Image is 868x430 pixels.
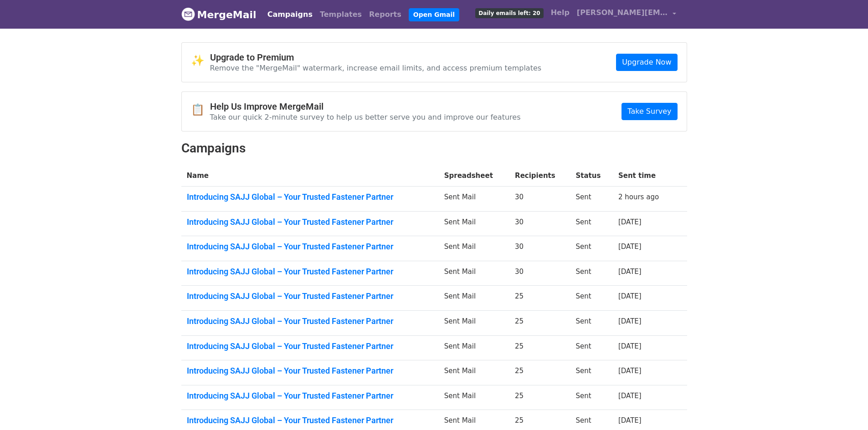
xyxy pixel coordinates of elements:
[570,311,612,336] td: Sent
[621,103,677,120] a: Take Survey
[210,112,521,122] p: Take our quick 2-minute survey to help us better serve you and improve our features
[618,367,642,375] a: [DATE]
[187,316,433,326] a: Introducing SAJJ Global – Your Trusted Fastener Partner
[472,4,547,22] a: Daily emails left: 20
[509,165,570,187] th: Recipients
[509,211,570,236] td: 30
[439,385,509,410] td: Sent Mail
[439,311,509,336] td: Sent Mail
[509,236,570,261] td: 30
[509,311,570,336] td: 25
[365,5,405,24] a: Reports
[577,7,668,18] span: [PERSON_NAME][EMAIL_ADDRESS][DOMAIN_NAME]
[187,366,433,376] a: Introducing SAJJ Global – Your Trusted Fastener Partner
[316,5,365,24] a: Templates
[187,415,433,425] a: Introducing SAJJ Global – Your Trusted Fastener Partner
[210,52,542,63] h4: Upgrade to Premium
[187,341,433,351] a: Introducing SAJJ Global – Your Trusted Fastener Partner
[210,101,521,112] h4: Help Us Improve MergeMail
[570,211,612,236] td: Sent
[509,360,570,385] td: 25
[187,267,433,277] a: Introducing SAJJ Global – Your Trusted Fastener Partner
[475,8,543,18] span: Daily emails left: 20
[439,236,509,261] td: Sent Mail
[509,187,570,212] td: 30
[439,211,509,236] td: Sent Mail
[191,103,210,116] span: 📋
[613,165,674,187] th: Sent time
[570,165,612,187] th: Status
[187,291,433,301] a: Introducing SAJJ Global – Your Trusted Fastener Partner
[187,217,433,227] a: Introducing SAJJ Global – Your Trusted Fastener Partner
[409,8,459,21] a: Open Gmail
[547,4,573,22] a: Help
[181,7,195,21] img: MergeMail logo
[618,268,642,276] a: [DATE]
[439,165,509,187] th: Spreadsheet
[187,242,433,252] a: Introducing SAJJ Global – Your Trusted Fastener Partner
[509,385,570,410] td: 25
[439,360,509,385] td: Sent Mail
[618,243,642,251] a: [DATE]
[191,54,210,67] span: ✨
[509,286,570,311] td: 25
[618,317,642,325] a: [DATE]
[264,5,316,24] a: Campaigns
[181,141,687,156] h2: Campaigns
[509,335,570,360] td: 25
[618,392,642,400] a: [DATE]
[570,236,612,261] td: Sent
[187,391,433,401] a: Introducing SAJJ Global – Your Trusted Fastener Partner
[618,218,642,226] a: [DATE]
[210,63,542,73] p: Remove the "MergeMail" watermark, increase email limits, and access premium templates
[618,193,659,201] a: 2 hours ago
[618,342,642,350] a: [DATE]
[570,286,612,311] td: Sent
[570,335,612,360] td: Sent
[181,165,439,187] th: Name
[181,5,257,24] a: MergeMail
[187,192,433,202] a: Introducing SAJJ Global – Your Trusted Fastener Partner
[570,261,612,286] td: Sent
[439,286,509,311] td: Sent Mail
[570,385,612,410] td: Sent
[439,187,509,212] td: Sent Mail
[439,335,509,360] td: Sent Mail
[570,187,612,212] td: Sent
[616,54,677,71] a: Upgrade Now
[439,261,509,286] td: Sent Mail
[570,360,612,385] td: Sent
[618,292,642,300] a: [DATE]
[573,4,680,25] a: [PERSON_NAME][EMAIL_ADDRESS][DOMAIN_NAME]
[618,416,642,425] a: [DATE]
[509,261,570,286] td: 30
